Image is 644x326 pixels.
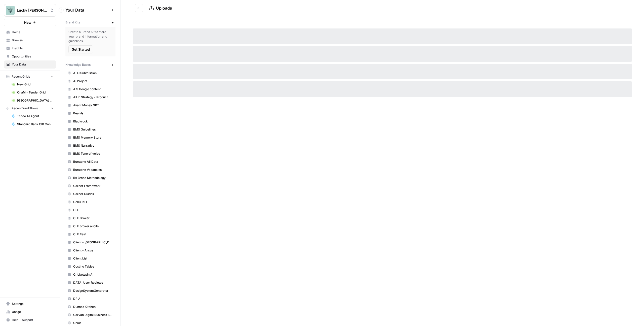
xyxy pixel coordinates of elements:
[73,240,113,245] span: Client - [GEOGRAPHIC_DATA]
[65,85,115,93] a: AIS Google content
[65,182,115,190] a: Career Framework
[73,264,113,269] span: Costing Tables
[6,6,15,15] img: Lucky Beard Logo
[73,119,113,124] span: Blackrock
[65,69,115,77] a: AI EI Submission
[65,117,115,125] a: Blackrock
[73,176,113,180] span: Bx Brand Methodology
[135,4,143,12] button: Go back
[17,82,54,87] span: New Grid
[9,112,56,120] a: Teneo AI Agent
[4,4,56,17] button: Workspace: Lucky Beard
[12,62,54,67] span: Your Data
[65,279,115,287] a: DATA: User Reviews
[73,232,113,237] span: CLE Test
[4,44,56,52] a: Insights
[12,310,54,314] span: Usage
[73,71,113,75] span: AI EI Submission
[73,135,113,140] span: BMS Memory Store
[4,308,56,316] a: Usage
[65,214,115,222] a: CLE Broker
[9,96,56,105] a: [GEOGRAPHIC_DATA] Tender - Stories
[24,20,31,25] span: New
[73,297,113,301] span: DPIA
[4,60,56,69] a: Your Data
[4,105,56,112] button: Recent Workflows
[73,208,113,212] span: CLE
[4,36,56,44] a: Browse
[4,300,56,308] a: Settings
[156,6,172,11] span: Uploads
[12,46,54,51] span: Insights
[65,295,115,303] a: DPIA
[65,166,115,174] a: Burstone Vacancies
[4,316,56,324] button: Help + Support
[9,88,56,96] a: CnaM - Tender Grid
[73,321,113,325] span: Gnius
[73,79,113,83] span: Ai Project
[4,28,56,36] a: Home
[12,302,54,306] span: Settings
[73,127,113,132] span: BMS Guidelines
[4,19,56,26] button: New
[73,288,113,293] span: DesignSystemGenerator
[65,303,115,311] a: Dunnes Kitchen
[68,30,112,43] span: Create a Brand Kit to store your brand information and guidelines.
[65,263,115,271] a: Costing Tables
[4,73,56,80] button: Recent Grids
[65,93,115,101] a: All In Strategy - Product
[12,318,54,322] span: Help + Support
[65,198,115,206] a: CellC RFT
[73,256,113,261] span: Client List
[17,98,54,103] span: [GEOGRAPHIC_DATA] Tender - Stories
[73,224,113,229] span: CLE broker audits
[17,114,54,118] span: Teneo AI Agent
[12,106,38,111] span: Recent Workflows
[65,311,115,319] a: Garvan Digital Business Strategy
[65,20,80,25] span: Brand Kits
[73,313,113,317] span: Garvan Digital Business Strategy
[73,168,113,172] span: Burstone Vacancies
[65,142,115,150] a: BMS Narrative
[73,184,113,188] span: Career Framework
[65,287,115,295] a: DesignSystemGenerator
[73,95,113,100] span: All In Strategy - Product
[12,74,30,79] span: Recent Grids
[72,47,90,52] span: Get Started
[68,45,93,53] button: Get Started
[65,125,115,134] a: BMS Guidelines
[65,134,115,142] a: BMS Memory Store
[73,305,113,309] span: Dunnes Kitchen
[65,62,91,67] span: Knowledge Bases
[12,38,54,43] span: Browse
[65,206,115,214] a: CLE
[73,248,113,253] span: Client - Arcus
[73,87,113,91] span: AIS Google content
[73,272,113,277] span: Cricketspin AI
[17,122,54,126] span: Standard Bank CIB Connected Experiences
[65,271,115,279] a: Cricketspin AI
[65,174,115,182] a: Bx Brand Methodology
[65,254,115,263] a: Client List
[17,8,47,13] span: Lucky [PERSON_NAME]
[65,7,109,13] span: Your Data
[65,230,115,238] a: CLE Test
[9,120,56,128] a: Standard Bank CIB Connected Experiences
[73,143,113,148] span: BMS Narrative
[73,280,113,285] span: DATA: User Reviews
[73,103,113,108] span: Avant Money GPT
[73,192,113,196] span: Career Guides
[9,80,56,88] a: New Grid
[65,109,115,117] a: Beards
[73,200,113,204] span: CellC RFT
[17,90,54,95] span: CnaM - Tender Grid
[12,54,54,59] span: Opportunities
[65,158,115,166] a: Burstone All Data
[73,111,113,116] span: Beards
[65,150,115,158] a: BMS Tone of voice
[73,216,113,220] span: CLE Broker
[12,30,54,35] span: Home
[73,151,113,156] span: BMS Tone of voice
[73,159,113,164] span: Burstone All Data
[65,101,115,109] a: Avant Money GPT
